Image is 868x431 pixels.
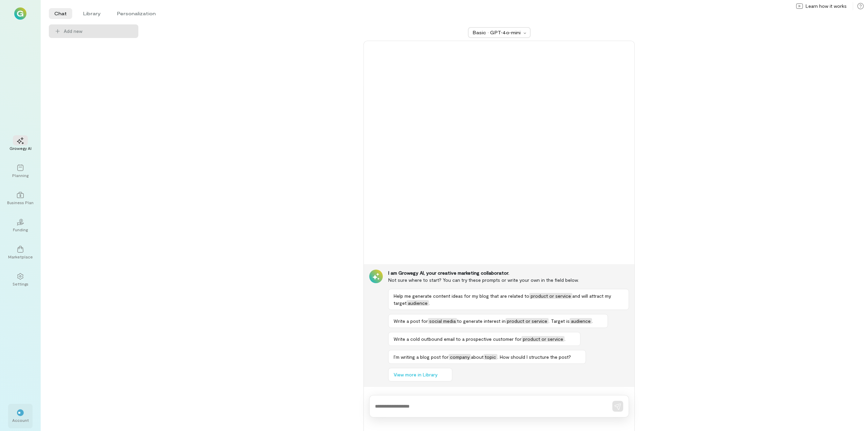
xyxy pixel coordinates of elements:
[13,281,28,287] div: Settings
[49,8,72,19] li: Chat
[428,318,457,324] span: social media
[394,336,521,342] span: Write a cold outbound email to a prospective customer for
[9,145,32,151] div: Growegy AI
[388,276,629,283] div: Not sure where to start? You can try these prompts or write your own in the field below.
[565,336,566,342] span: .
[570,318,592,324] span: audience
[497,354,571,360] span: . How should I structure the post?
[549,318,570,324] span: . Target is
[388,270,629,276] div: I am Growegy AI, your creative marketing collaborator.
[449,354,471,360] span: company
[112,8,161,19] li: Personalization
[394,293,529,299] span: Help me generate content ideas for my blog that are related to
[388,368,452,381] button: View more in Library
[592,318,593,324] span: .
[457,318,506,324] span: to generate interest in
[388,350,586,364] button: I’m writing a blog post forcompanyabouttopic. How should I structure the post?
[521,336,565,342] span: product or service
[407,300,429,306] span: audience
[394,354,449,360] span: I’m writing a blog post for
[388,289,629,310] button: Help me generate content ideas for my blog that are related toproduct or serviceand will attract ...
[394,318,428,324] span: Write a post for
[8,240,33,265] a: Marketplace
[7,200,34,205] div: Business Plan
[506,318,549,324] span: product or service
[8,213,33,238] a: Funding
[8,132,33,156] a: Growegy AI
[529,293,572,299] span: product or service
[13,227,28,232] div: Funding
[78,8,106,19] li: Library
[388,314,608,328] button: Write a post forsocial mediato generate interest inproduct or service. Target isaudience.
[388,332,580,346] button: Write a cold outbound email to a prospective customer forproduct or service.
[473,29,521,36] div: Basic · GPT‑4o‑mini
[12,173,28,178] div: Planning
[8,159,33,183] a: Planning
[12,417,29,423] div: Account
[484,354,497,360] span: topic
[8,254,33,259] div: Marketplace
[8,268,33,292] a: Settings
[806,3,847,9] span: Learn how it works
[64,28,133,35] span: Add new
[429,300,430,306] span: .
[394,371,437,378] span: View more in Library
[8,186,33,211] a: Business Plan
[471,354,484,360] span: about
